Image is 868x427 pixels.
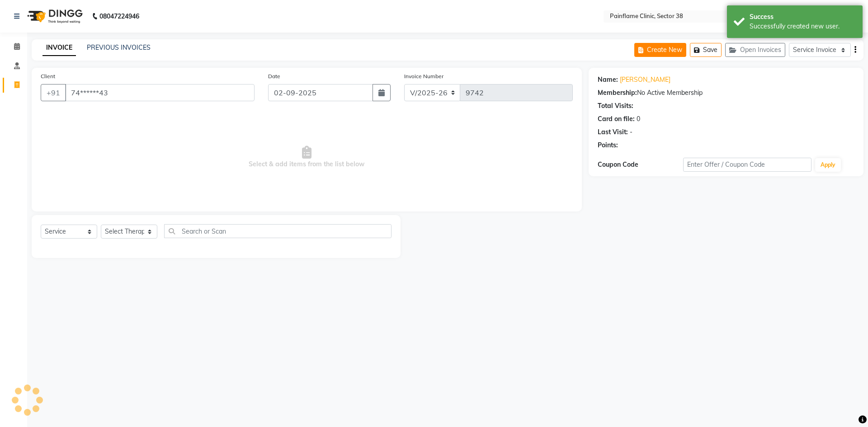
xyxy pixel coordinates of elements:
[42,40,76,56] a: INVOICE
[65,84,255,101] input: Search by Name/Mobile/Email/Code
[683,158,811,172] input: Enter Offer / Coupon Code
[725,43,785,57] button: Open Invoices
[598,114,635,124] div: Card on file:
[41,84,66,101] button: +91
[23,4,85,29] img: logo
[598,88,854,98] div: No Active Membership
[815,158,841,172] button: Apply
[630,127,632,137] div: -
[404,72,443,80] label: Invoice Number
[750,12,856,22] div: Success
[620,75,670,84] a: [PERSON_NAME]
[164,224,392,238] input: Search or Scan
[634,43,686,57] button: Create New
[41,112,573,202] span: Select & add items from the list below
[598,127,628,137] div: Last Visit:
[690,43,722,57] button: Save
[598,101,633,111] div: Total Visits:
[41,72,55,80] label: Client
[99,4,139,29] b: 08047224946
[598,160,683,169] div: Coupon Code
[598,141,618,150] div: Points:
[637,114,640,124] div: 0
[598,88,637,98] div: Membership:
[268,72,280,80] label: Date
[598,75,618,84] div: Name:
[750,22,856,31] div: Successfully created new user.
[87,43,151,52] a: PREVIOUS INVOICES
